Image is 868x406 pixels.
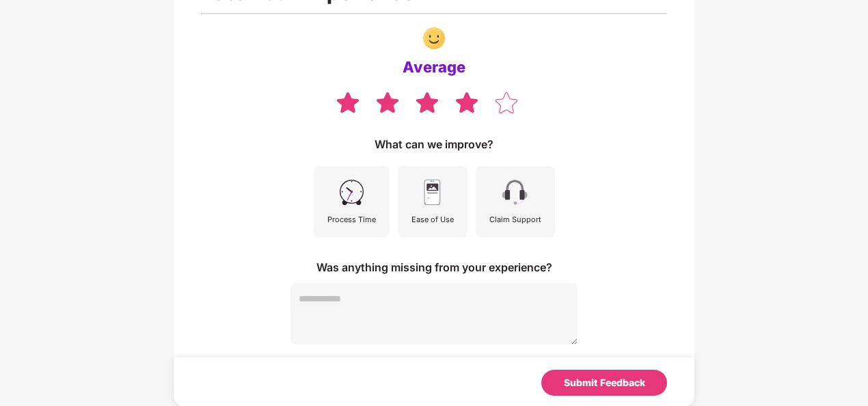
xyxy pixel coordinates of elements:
[489,213,541,226] div: Claim Support
[454,90,480,114] img: svg+xml;base64,PHN2ZyB4bWxucz0iaHR0cDovL3d3dy53My5vcmcvMjAwMC9zdmciIHdpZHRoPSIzOCIgaGVpZ2h0PSIzNS...
[493,90,519,115] img: svg+xml;base64,PHN2ZyB4bWxucz0iaHR0cDovL3d3dy53My5vcmcvMjAwMC9zdmciIHdpZHRoPSIzOCIgaGVpZ2h0PSIzNS...
[564,375,645,390] div: Submit Feedback
[414,90,440,114] img: svg+xml;base64,PHN2ZyB4bWxucz0iaHR0cDovL3d3dy53My5vcmcvMjAwMC9zdmciIHdpZHRoPSIzOCIgaGVpZ2h0PSIzNS...
[375,137,493,152] div: What can we improve?
[500,177,530,208] img: svg+xml;base64,PHN2ZyB4bWxucz0iaHR0cDovL3d3dy53My5vcmcvMjAwMC9zdmciIHdpZHRoPSI0NSIgaGVpZ2h0PSI0NS...
[336,177,367,208] img: svg+xml;base64,PHN2ZyB4bWxucz0iaHR0cDovL3d3dy53My5vcmcvMjAwMC9zdmciIHdpZHRoPSI0NSIgaGVpZ2h0PSI0NS...
[417,177,448,208] img: svg+xml;base64,PHN2ZyB4bWxucz0iaHR0cDovL3d3dy53My5vcmcvMjAwMC9zdmciIHdpZHRoPSI0NSIgaGVpZ2h0PSI0NS...
[423,27,445,49] img: svg+xml;base64,PHN2ZyBpZD0iR3JvdXBfNDI1MTIiIGRhdGEtbmFtZT0iR3JvdXAgNDI1MTIiIHhtbG5zPSJodHRwOi8vd3...
[403,57,465,77] div: Average
[335,90,361,114] img: svg+xml;base64,PHN2ZyB4bWxucz0iaHR0cDovL3d3dy53My5vcmcvMjAwMC9zdmciIHdpZHRoPSIzOCIgaGVpZ2h0PSIzNS...
[316,260,552,275] div: Was anything missing from your experience?
[411,213,454,226] div: Ease of Use
[327,213,376,226] div: Process Time
[375,90,401,114] img: svg+xml;base64,PHN2ZyB4bWxucz0iaHR0cDovL3d3dy53My5vcmcvMjAwMC9zdmciIHdpZHRoPSIzOCIgaGVpZ2h0PSIzNS...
